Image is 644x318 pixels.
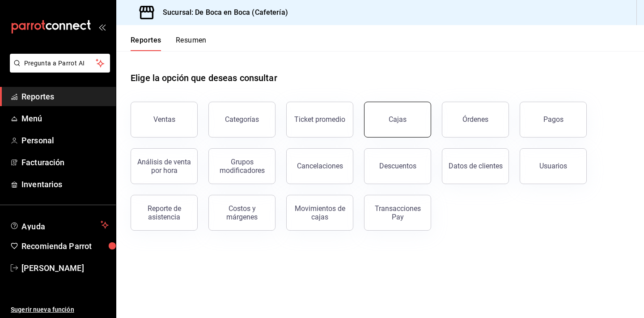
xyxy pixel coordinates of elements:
button: Usuarios [520,148,587,184]
button: Órdenes [442,102,509,138]
div: navigation tabs [131,36,207,51]
span: Sugerir nueva función [11,305,109,314]
a: Pregunta a Parrot AI [6,65,110,74]
div: Movimientos de cajas [292,204,347,221]
span: Recomienda Parrot [21,240,109,252]
button: Análisis de venta por hora [131,148,198,184]
div: Costos y márgenes [214,204,270,221]
button: Resumen [176,36,207,51]
div: Ventas [153,115,175,124]
div: Grupos modificadores [214,158,270,175]
div: Categorías [225,115,259,124]
button: Ticket promedio [286,102,353,138]
div: Datos de clientes [449,162,503,170]
button: Reportes [131,36,161,51]
div: Cancelaciones [297,162,343,170]
div: Transacciones Pay [370,204,425,221]
span: Pregunta a Parrot AI [24,59,96,68]
h3: Sucursal: De Boca en Boca (Cafetería) [156,7,288,18]
span: Ayuda [21,219,97,230]
div: Ticket promedio [294,115,345,124]
button: Pregunta a Parrot AI [10,54,110,73]
button: Costos y márgenes [208,195,275,231]
button: Transacciones Pay [364,195,431,231]
h1: Elige la opción que deseas consultar [131,71,277,85]
div: Análisis de venta por hora [136,158,192,175]
div: Órdenes [462,115,488,124]
button: Movimientos de cajas [286,195,353,231]
button: Reporte de asistencia [131,195,198,231]
button: Cajas [364,102,431,138]
button: Datos de clientes [442,148,509,184]
div: Usuarios [539,162,567,170]
button: Cancelaciones [286,148,353,184]
button: Ventas [131,102,198,138]
span: [PERSON_NAME] [21,262,109,274]
span: Inventarios [21,178,109,190]
span: Menú [21,112,109,125]
div: Reporte de asistencia [136,204,192,221]
span: Facturación [21,156,109,168]
button: Descuentos [364,148,431,184]
button: Grupos modificadores [208,148,275,184]
div: Cajas [389,115,407,124]
button: open_drawer_menu [98,23,106,30]
span: Reportes [21,90,109,103]
span: Personal [21,134,109,146]
div: Pagos [543,115,563,124]
button: Pagos [520,102,587,138]
button: Categorías [208,102,275,138]
div: Descuentos [379,162,416,170]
